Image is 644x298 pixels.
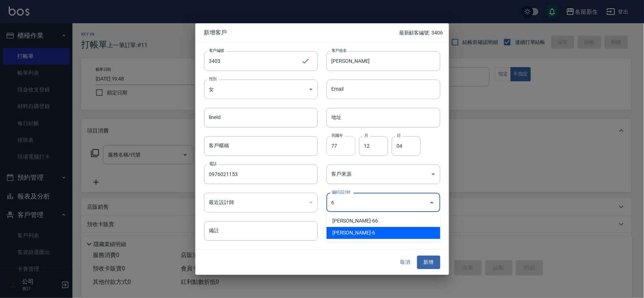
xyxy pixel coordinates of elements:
[204,29,399,36] span: 新增客戶
[399,29,443,37] p: 最新顧客編號: 3406
[209,48,224,53] label: 客戶編號
[327,215,440,227] li: [PERSON_NAME]-66
[394,256,417,269] button: 取消
[204,79,318,99] div: 女
[327,227,440,239] li: [PERSON_NAME]-6
[364,133,368,138] label: 月
[417,256,440,269] button: 新增
[332,189,350,195] label: 偏好設計師
[332,48,347,53] label: 客戶姓名
[426,197,438,208] button: Close
[332,133,343,138] label: 民國年
[209,161,217,167] label: 電話
[397,133,400,138] label: 日
[209,76,217,82] label: 性別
